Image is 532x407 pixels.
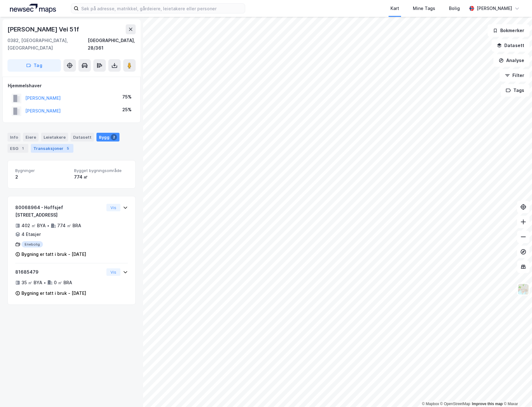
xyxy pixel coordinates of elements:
div: [PERSON_NAME] Vei 51f [7,24,80,34]
div: 0 ㎡ BRA [54,279,72,286]
div: 774 ㎡ [74,173,128,181]
div: [PERSON_NAME] [477,5,512,12]
div: Eiere [23,133,39,141]
div: Datasett [71,133,94,141]
span: Bygninger [15,168,69,173]
div: Bygg [96,133,119,141]
div: Bolig [449,5,460,12]
button: Analyse [493,54,530,67]
div: 2 [15,173,69,181]
div: • [44,280,46,285]
div: Bygning er tatt i bruk - [DATE] [21,290,86,297]
div: 4 Etasjer [21,231,41,238]
div: 0382, [GEOGRAPHIC_DATA], [GEOGRAPHIC_DATA] [7,37,88,52]
div: Kart [390,5,399,12]
div: 1 [20,145,26,151]
div: 25% [122,106,132,113]
div: 774 ㎡ BRA [57,222,81,229]
button: Tags [501,84,530,97]
iframe: Chat Widget [501,377,532,407]
div: Mine Tags [413,5,435,12]
a: OpenStreetMap [440,402,470,406]
button: Datasett [492,39,530,52]
button: Bokmerker [488,24,530,37]
div: Transaksjoner [31,144,73,153]
div: 402 ㎡ BYA [21,222,46,229]
div: Hjemmelshaver [8,82,135,89]
div: • [47,223,49,228]
button: Tag [7,59,61,72]
button: Vis [106,268,120,276]
div: Leietakere [41,133,68,141]
a: Mapbox [422,402,439,406]
div: [GEOGRAPHIC_DATA], 28/361 [88,37,136,52]
button: Vis [106,204,120,211]
img: Z [517,283,529,295]
div: 35 ㎡ BYA [21,279,42,286]
a: Improve this map [472,402,503,406]
div: ESG [7,144,28,153]
span: Bygget bygningsområde [74,168,128,173]
div: Info [7,133,21,141]
div: 5 [65,145,71,151]
img: logo.a4113a55bc3d86da70a041830d287a7e.svg [10,4,56,13]
div: 81685479 [15,268,104,276]
button: Filter [500,69,530,82]
div: 80068964 - Hoffsjef [STREET_ADDRESS] [15,204,104,219]
div: Bygning er tatt i bruk - [DATE] [21,251,86,258]
div: 2 [111,134,117,140]
input: Søk på adresse, matrikkel, gårdeiere, leietakere eller personer [79,4,245,13]
div: 75% [122,93,132,101]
